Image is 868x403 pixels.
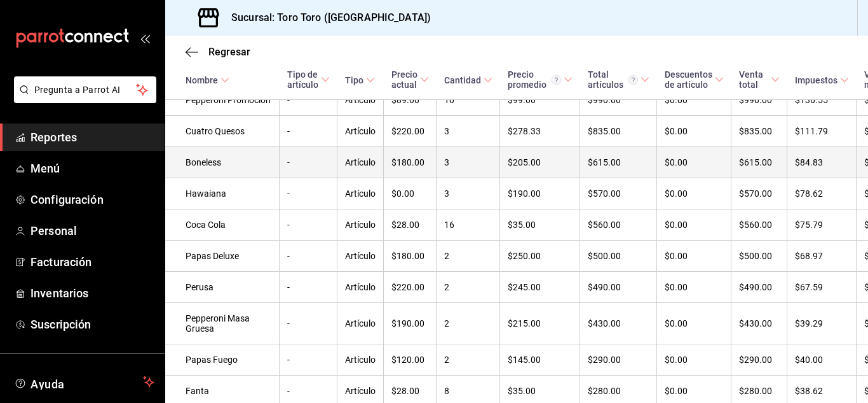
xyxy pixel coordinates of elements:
[165,178,280,209] td: Hawaiana
[384,85,437,116] td: $89.00
[444,75,492,85] span: Cantidad
[280,344,337,376] td: -
[731,85,787,116] td: $990.00
[140,33,150,43] button: open_drawer_menu
[444,75,481,85] div: Cantidad
[657,272,731,303] td: $0.00
[9,92,156,106] a: Pregunta a Parrot AI
[500,272,580,303] td: $245.00
[31,316,154,333] span: Suscripción
[437,272,500,303] td: 2
[384,344,437,376] td: $120.00
[628,75,638,85] svg: El total artículos considera cambios de precios en los artículos así como costos adicionales por ...
[384,147,437,178] td: $180.00
[165,116,280,147] td: Cuatro Quesos
[337,303,384,344] td: Artículo
[657,344,731,376] td: $0.00
[31,253,154,271] span: Facturación
[731,209,787,241] td: $560.00
[657,178,731,209] td: $0.00
[165,147,280,178] td: Boneless
[337,272,384,303] td: Artículo
[31,191,154,208] span: Configuración
[731,241,787,272] td: $500.00
[31,222,154,239] span: Personal
[31,160,154,177] span: Menú
[731,147,787,178] td: $615.00
[186,75,218,85] div: Nombre
[580,241,657,272] td: $500.00
[580,272,657,303] td: $490.00
[787,272,857,303] td: $67.59
[345,75,363,85] div: Tipo
[731,272,787,303] td: $490.00
[384,272,437,303] td: $220.00
[280,241,337,272] td: -
[384,116,437,147] td: $220.00
[337,344,384,376] td: Artículo
[500,116,580,147] td: $278.33
[657,241,731,272] td: $0.00
[280,303,337,344] td: -
[208,46,250,58] span: Regresar
[391,69,417,90] div: Precio actual
[731,116,787,147] td: $835.00
[500,303,580,344] td: $215.00
[787,178,857,209] td: $78.62
[437,85,500,116] td: 10
[500,85,580,116] td: $99.00
[657,147,731,178] td: $0.00
[437,178,500,209] td: 3
[588,69,649,90] span: Total artículos
[508,69,573,90] span: Precio promedio
[588,69,638,90] div: Total artículos
[31,129,154,146] span: Reportes
[384,303,437,344] td: $190.00
[165,85,280,116] td: Pepperoni Promocion
[731,344,787,376] td: $290.00
[31,374,138,390] span: Ayuda
[500,241,580,272] td: $250.00
[580,85,657,116] td: $990.00
[580,178,657,209] td: $570.00
[14,76,156,103] button: Pregunta a Parrot AI
[186,75,229,85] span: Nombre
[787,303,857,344] td: $39.29
[657,116,731,147] td: $0.00
[787,85,857,116] td: $136.55
[384,209,437,241] td: $28.00
[437,344,500,376] td: 2
[795,75,837,85] div: Impuestos
[437,209,500,241] td: 16
[731,303,787,344] td: $430.00
[437,147,500,178] td: 3
[580,147,657,178] td: $615.00
[337,116,384,147] td: Artículo
[795,75,849,85] span: Impuestos
[345,75,375,85] span: Tipo
[165,344,280,376] td: Papas Fuego
[500,209,580,241] td: $35.00
[337,209,384,241] td: Artículo
[437,116,500,147] td: 3
[280,147,337,178] td: -
[186,46,250,58] button: Regresar
[580,344,657,376] td: $290.00
[391,69,429,90] span: Precio actual
[787,147,857,178] td: $84.83
[384,178,437,209] td: $0.00
[657,209,731,241] td: $0.00
[280,178,337,209] td: -
[165,209,280,241] td: Coca Cola
[165,241,280,272] td: Papas Deluxe
[280,85,337,116] td: -
[731,178,787,209] td: $570.00
[437,303,500,344] td: 2
[580,116,657,147] td: $835.00
[280,209,337,241] td: -
[280,272,337,303] td: -
[739,69,768,90] div: Venta total
[552,75,561,85] svg: Precio promedio = Total artículos / cantidad
[665,69,712,90] div: Descuentos de artículo
[500,344,580,376] td: $145.00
